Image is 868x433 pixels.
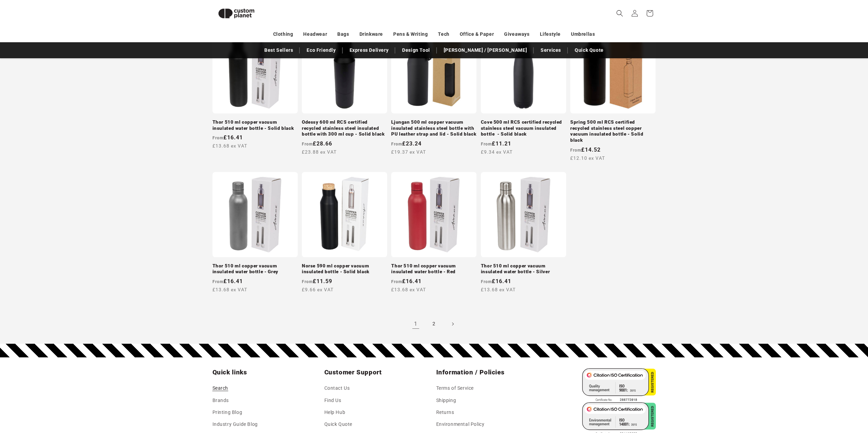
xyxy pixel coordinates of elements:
a: Headwear [303,28,327,40]
a: Lifestyle [540,28,561,40]
a: Services [537,44,564,56]
a: Pens & Writing [393,28,428,40]
a: Quick Quote [571,44,607,56]
a: Bags [337,28,349,40]
a: [PERSON_NAME] / [PERSON_NAME] [440,44,530,56]
a: Help Hub [324,406,345,418]
a: Umbrellas [571,28,595,40]
a: Quick Quote [324,418,353,430]
a: Thor 510 ml copper vacuum insulated water bottle - Solid black [212,119,298,131]
a: Search [212,384,229,394]
nav: Pagination [212,316,656,331]
a: Office & Paper [460,28,494,40]
h2: Customer Support [324,368,432,376]
a: Printing Blog [212,406,242,418]
iframe: Chat Widget [754,359,868,433]
a: Cove 500 ml RCS certified recycled stainless steel vacuum insulated bottle - Solid black [481,119,566,137]
a: Find Us [324,395,341,406]
img: Custom Planet [212,3,260,24]
a: Returns [436,406,454,418]
a: Express Delivery [346,44,392,56]
a: Odessy 600 ml RCS certified recycled stainless steel insulated bottle with 300 ml cup - Solid black [302,119,387,137]
a: Giveaways [504,28,529,40]
img: ISO 9001 Certified [582,368,656,402]
a: Terms of Service [436,384,474,394]
summary: Search [612,6,627,21]
a: Best Sellers [261,44,296,56]
a: Page 2 [427,316,442,331]
a: Next page [445,316,460,331]
a: Norse 590 ml copper vacuum insulated bottle - Solid black [302,263,387,275]
h2: Quick links [212,368,320,376]
a: Brands [212,395,229,406]
a: Page 1 [408,316,423,331]
a: Spring 500 ml RCS certified recycled stainless steel copper vacuum insulated bottle - Solid black [570,119,656,143]
a: Tech [438,28,449,40]
a: Contact Us [324,384,350,394]
a: Thor 510 ml copper vacuum insulated water bottle - Silver [481,263,566,275]
a: Thor 510 ml copper vacuum insulated water bottle - Red [391,263,476,275]
a: Eco Friendly [303,44,339,56]
a: Industry Guide Blog [212,418,258,430]
a: Design Tool [399,44,433,56]
h2: Information / Policies [436,368,544,376]
a: Environmental Policy [436,418,485,430]
a: Clothing [273,28,293,40]
a: Shipping [436,395,456,406]
a: Thor 510 ml copper vacuum insulated water bottle - Grey [212,263,298,275]
a: Ljungan 500 ml copper vacuum insulated stainless steel bottle with PU leather strap and lid - Sol... [391,119,476,137]
a: Drinkware [359,28,383,40]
